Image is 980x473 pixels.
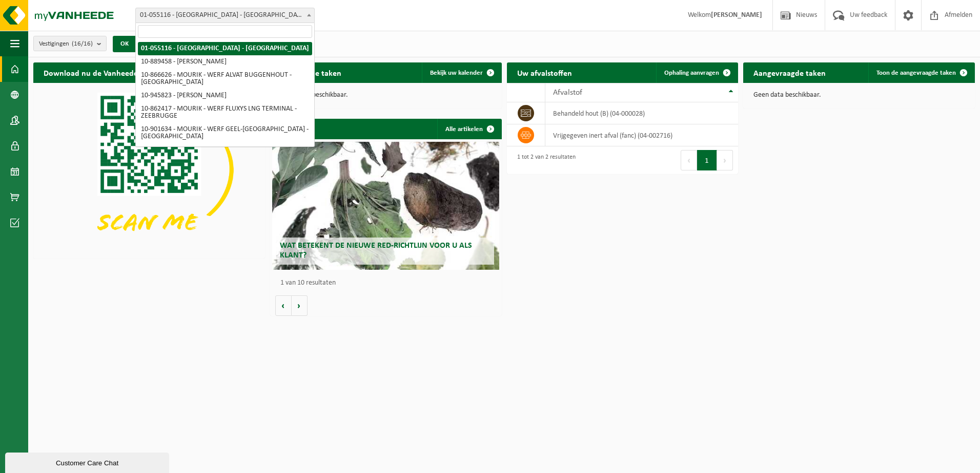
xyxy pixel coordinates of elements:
li: 10-901634 - MOURIK - WERF GEEL-[GEOGRAPHIC_DATA] - [GEOGRAPHIC_DATA] [138,123,312,143]
li: 10-866626 - MOURIK - WERF ALVAT BUGGENHOUT - [GEOGRAPHIC_DATA] [138,69,312,89]
td: vrijgegeven inert afval (fanc) (04-002716) [545,124,739,146]
li: 10-945823 - [PERSON_NAME] [138,89,312,102]
span: Bekijk uw kalender [430,70,483,76]
a: Wat betekent de nieuwe RED-richtlijn voor u als klant? [272,142,499,270]
iframe: chat widget [5,450,171,473]
h2: Aangevraagde taken [743,62,836,82]
li: 10-856778 - MOURIK - WERF MOL - MOL [138,143,312,157]
button: Vorige [275,295,292,316]
li: 10-889458 - [PERSON_NAME] [138,55,312,69]
span: 01-055116 - MOURIK - ANTWERPEN [135,8,315,23]
button: Next [717,150,733,170]
button: OK [113,36,136,52]
span: Afvalstof [553,89,582,97]
td: behandeld hout (B) (04-000028) [545,102,739,124]
span: 01-055116 - MOURIK - ANTWERPEN [136,8,314,23]
li: 10-862417 - MOURIK - WERF FLUXYS LNG TERMINAL - ZEEBRUGGE [138,102,312,123]
img: Download de VHEPlus App [33,83,265,256]
a: Ophaling aanvragen [656,62,737,83]
span: Toon de aangevraagde taken [876,70,956,76]
a: Alle artikelen [437,119,501,139]
div: 1 tot 2 van 2 resultaten [512,149,576,171]
span: Wat betekent de nieuwe RED-richtlijn voor u als klant? [280,242,472,260]
p: Geen data beschikbaar. [280,92,492,99]
a: Toon de aangevraagde taken [868,62,974,83]
p: Geen data beschikbaar. [753,92,965,99]
a: Bekijk uw kalender [422,62,501,83]
li: 01-055116 - [GEOGRAPHIC_DATA] - [GEOGRAPHIC_DATA] [138,42,312,55]
count: (16/16) [72,40,93,47]
p: 1 van 10 resultaten [280,279,497,287]
span: Vestigingen [39,36,93,52]
button: Previous [681,150,697,170]
strong: [PERSON_NAME] [711,11,762,19]
button: Volgende [292,295,308,316]
button: Vestigingen(16/16) [33,36,107,51]
h2: Uw afvalstoffen [507,62,582,82]
button: 1 [697,150,717,170]
h2: Download nu de Vanheede+ app! [33,62,170,82]
span: Ophaling aanvragen [664,70,719,76]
